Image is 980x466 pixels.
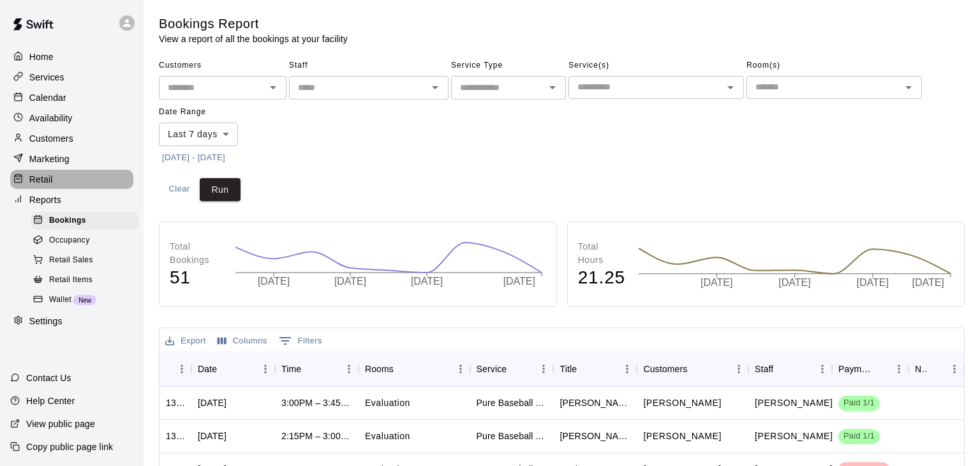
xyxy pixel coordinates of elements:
[755,351,773,387] div: Staff
[544,79,561,96] button: Open
[31,230,144,250] a: Occupancy
[301,360,319,378] button: Sort
[166,430,185,442] div: 1313990
[945,359,964,379] button: Menu
[838,397,880,409] span: Paid 1/1
[872,360,889,378] button: Sort
[900,79,917,96] button: Open
[10,312,133,331] a: Settings
[643,396,721,410] p: Judah Fernandez
[26,417,95,430] p: View public page
[10,170,133,189] a: Retail
[166,360,184,378] button: Sort
[10,109,133,128] a: Availability
[687,360,705,378] button: Sort
[191,351,275,387] div: Date
[10,47,133,66] a: Home
[159,123,238,146] div: Last 7 days
[889,359,909,379] button: Menu
[470,351,554,387] div: Service
[912,277,944,288] tspan: [DATE]
[200,178,241,202] button: Run
[49,214,86,227] span: Bookings
[412,276,443,287] tspan: [DATE]
[701,277,732,288] tspan: [DATE]
[643,430,721,443] p: Kevin Auten
[172,359,191,379] button: Menu
[553,351,637,387] div: Title
[289,56,449,76] span: Staff
[365,430,410,443] p: Evaluation
[162,331,209,351] button: Export
[26,395,75,407] p: Help Center
[264,79,282,96] button: Open
[31,291,138,309] div: WalletNew
[10,88,133,107] a: Calendar
[159,178,200,202] button: Clear
[31,211,144,230] a: Bookings
[10,68,133,87] a: Services
[198,396,226,409] div: Mon, Aug 18, 2025
[29,112,73,124] p: Availability
[31,271,138,289] div: Retail Items
[49,234,90,247] span: Occupancy
[577,360,595,378] button: Sort
[748,351,832,387] div: Staff
[31,290,144,310] a: WalletNew
[275,351,359,387] div: Time
[10,129,133,148] div: Customers
[477,430,547,442] div: Pure Baseball Assessment
[281,430,352,442] div: 2:15PM – 3:00PM
[643,351,687,387] div: Customers
[394,360,412,378] button: Sort
[10,149,133,169] a: Marketing
[838,351,872,387] div: Payment
[31,271,144,290] a: Retail Items
[159,15,348,33] h5: Bookings Report
[159,56,286,76] span: Customers
[773,360,791,378] button: Sort
[276,331,325,351] button: Show filters
[339,359,359,379] button: Menu
[534,359,553,379] button: Menu
[29,153,70,165] p: Marketing
[217,360,235,378] button: Sort
[359,351,470,387] div: Rooms
[29,91,66,104] p: Calendar
[26,440,113,453] p: Copy public page link
[838,430,880,442] span: Paid 1/1
[73,297,96,304] span: New
[26,372,71,384] p: Contact Us
[927,360,945,378] button: Sort
[729,359,748,379] button: Menu
[909,351,964,387] div: Notes
[578,240,625,267] p: Total Hours
[568,56,744,76] span: Service(s)
[170,267,222,289] h4: 51
[335,276,367,287] tspan: [DATE]
[49,294,71,306] span: Wallet
[637,351,748,387] div: Customers
[258,276,290,287] tspan: [DATE]
[281,396,352,409] div: 3:00PM – 3:45PM
[832,351,909,387] div: Payment
[426,79,444,96] button: Open
[29,132,73,145] p: Customers
[256,359,275,379] button: Menu
[857,277,889,288] tspan: [DATE]
[29,50,54,63] p: Home
[722,79,739,96] button: Open
[166,396,185,409] div: 1321280
[214,331,271,351] button: Select columns
[29,71,64,84] p: Services
[198,430,226,442] div: Tue, Aug 19, 2025
[281,351,301,387] div: Time
[159,148,228,168] button: [DATE] - [DATE]
[365,351,394,387] div: Rooms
